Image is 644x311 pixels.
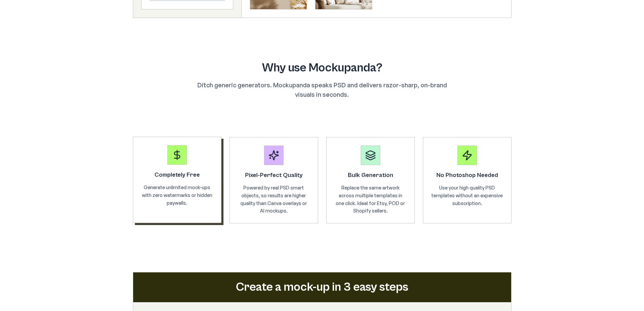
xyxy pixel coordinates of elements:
[154,170,200,180] h3: Completely Free
[436,171,498,180] h3: No Photoshop Needed
[335,184,406,215] p: Replace the same artwork across multiple templates in one click. Ideal for Etsy, POD or Shopify s...
[238,184,310,215] p: Powered by real PSD smart objects, so results are higher quality than Canva overlays or AI mockups.
[141,281,503,294] h2: Create a mock-up in 3 easy steps
[141,184,213,207] p: Generate unlimited mock-ups with zero watermarks or hidden paywalls.
[192,80,452,99] p: Ditch generic generators. Mockupanda speaks PSD and delivers razor-sharp, on-brand visuals in sec...
[348,171,393,180] h3: Bulk Generation
[245,171,303,180] h3: Pixel-Perfect Quality
[144,61,501,75] h2: Why use Mockupanda?
[431,184,503,207] p: Use your high quality PSD templates without an expensive subscription.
